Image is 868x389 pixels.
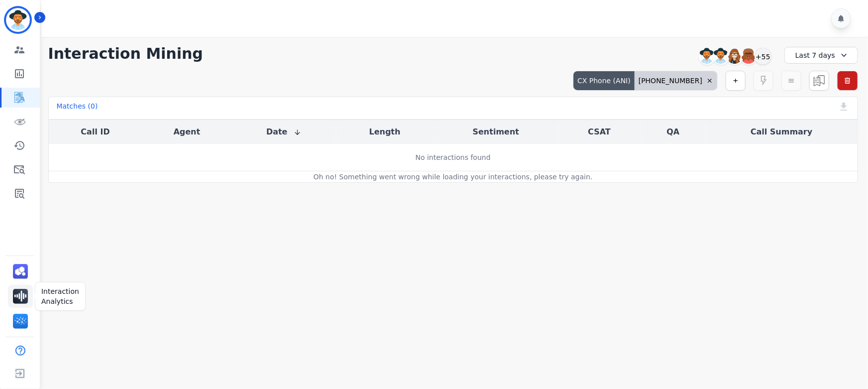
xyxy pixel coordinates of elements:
div: +55 [755,48,772,65]
div: Oh no! Something went wrong while loading your interactions, please try again. [49,172,858,182]
div: CX Phone (ANI) [574,71,635,90]
button: Agent [174,126,200,138]
button: Call Summary [751,126,812,138]
button: Sentiment [473,126,519,138]
div: Matches ( 0 ) [57,101,98,115]
button: Date [266,126,301,138]
button: Length [369,126,400,138]
button: Call ID [81,126,109,138]
button: QA [667,126,679,138]
div: No interactions found [415,152,490,162]
div: Last 7 days [784,47,858,64]
img: Bordered avatar [6,8,30,32]
h1: Interaction Mining [48,45,203,63]
button: CSAT [588,126,611,138]
div: [PHONE_NUMBER] [635,71,717,90]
